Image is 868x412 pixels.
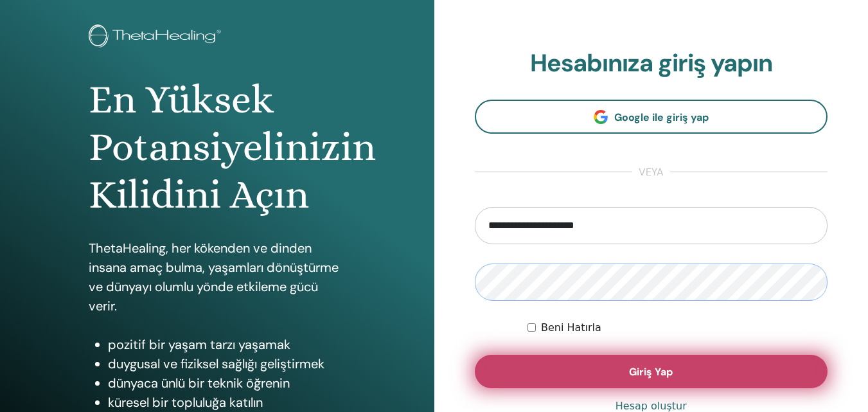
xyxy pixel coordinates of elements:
[108,354,346,373] li: duygusal ve fiziksel sağlığı geliştirmek
[527,320,828,336] div: Keep me authenticated indefinitely or until I manually logout
[614,111,709,124] span: Google ile giriş yap
[89,76,346,219] h1: En Yüksek Potansiyelinizin Kilidini Açın
[541,320,601,336] label: Beni Hatırla
[475,49,828,78] h2: Hesabınıza giriş yapın
[108,335,346,354] li: pozitif bir yaşam tarzı yaşamak
[475,100,828,134] a: Google ile giriş yap
[89,238,346,316] p: ThetaHealing, her kökenden ve dinden insana amaç bulma, yaşamları dönüştürme ve dünyayı olumlu yö...
[108,393,346,412] li: küresel bir topluluğa katılın
[475,355,828,388] button: Giriş Yap
[629,365,673,379] span: Giriş Yap
[632,165,670,180] span: veya
[108,373,346,393] li: dünyaca ünlü bir teknik öğrenin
